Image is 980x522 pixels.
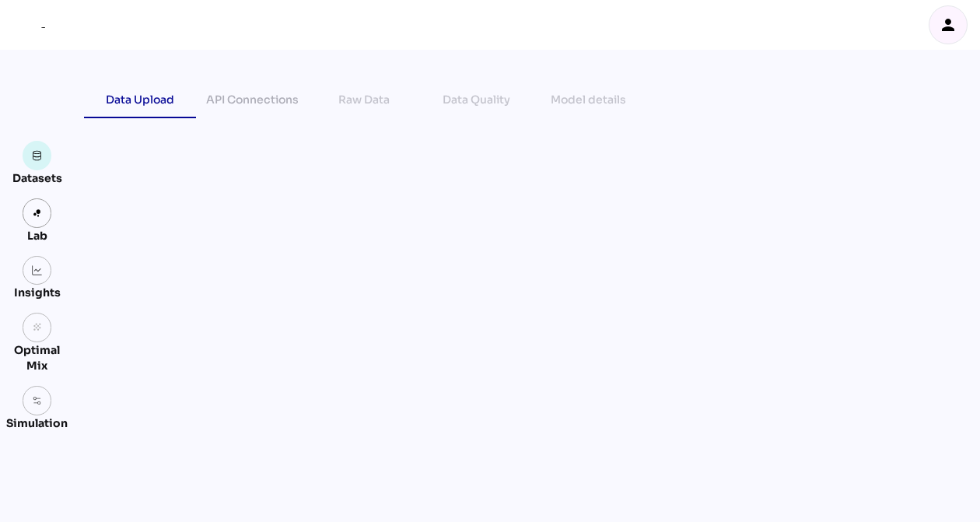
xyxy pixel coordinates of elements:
[32,265,43,276] img: graph.svg
[551,90,626,109] div: Model details
[6,342,68,373] div: Optimal Mix
[939,16,957,34] i: person
[12,170,62,186] div: Datasets
[32,322,43,333] i: grain
[106,90,174,109] div: Data Upload
[32,150,43,161] img: data.svg
[14,285,61,300] div: Insights
[20,228,54,243] div: Lab
[443,90,510,109] div: Data Quality
[338,90,390,109] div: Raw Data
[32,395,43,406] img: settings.svg
[32,208,43,219] img: lab.svg
[12,8,47,42] div: mediaROI
[206,90,299,109] div: API Connections
[6,415,68,431] div: Simulation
